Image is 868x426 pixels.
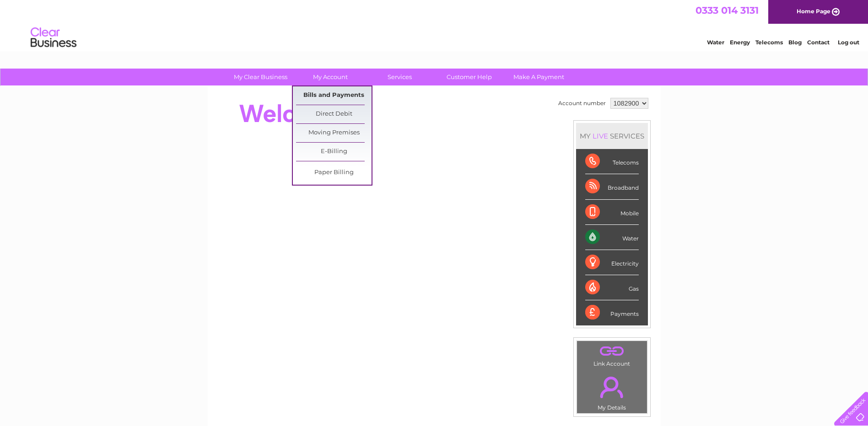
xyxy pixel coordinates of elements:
[755,39,783,46] a: Telecoms
[695,5,759,16] a: 0333 014 3131
[577,369,647,414] td: My Details
[585,200,639,225] div: Mobile
[431,69,507,85] a: Customer Help
[576,123,648,149] div: MY SERVICES
[556,96,608,111] td: Account number
[730,39,750,46] a: Energy
[296,143,372,161] a: E-Billing
[292,69,368,85] a: My Account
[501,69,577,85] a: Make A Payment
[223,69,298,85] a: My Clear Business
[296,124,372,142] a: Moving Premises
[30,24,77,52] img: logo.png
[579,343,645,359] a: .
[807,39,830,46] a: Contact
[838,39,859,46] a: Log out
[585,149,639,174] div: Telecoms
[577,341,647,369] td: Link Account
[585,174,639,199] div: Broadband
[591,132,610,140] div: LIVE
[585,300,639,325] div: Payments
[296,86,372,105] a: Bills and Payments
[707,39,724,46] a: Water
[585,250,639,275] div: Electricity
[296,105,372,123] a: Direct Debit
[296,164,372,182] a: Paper Billing
[579,371,645,403] a: .
[788,39,802,46] a: Blog
[218,5,651,44] div: Clear Business is a trading name of Verastar Limited (registered in [GEOGRAPHIC_DATA] No. 3667643...
[362,69,437,85] a: Services
[585,225,639,250] div: Water
[585,275,639,300] div: Gas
